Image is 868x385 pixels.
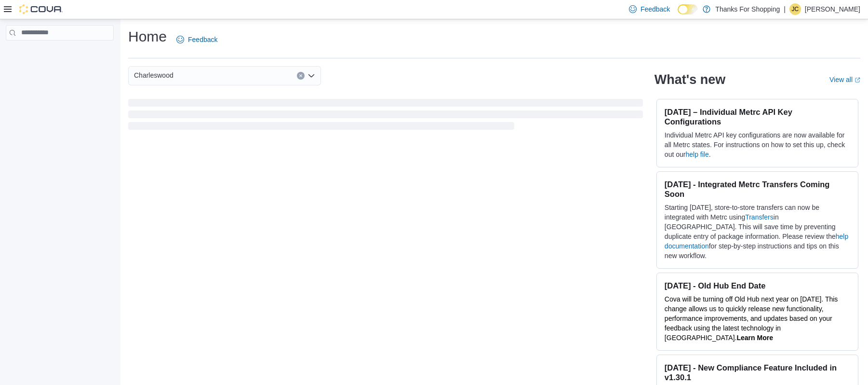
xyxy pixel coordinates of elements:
button: Open list of options [307,72,315,80]
p: Starting [DATE], store-to-store transfers can now be integrated with Metrc using in [GEOGRAPHIC_D... [665,203,850,261]
h1: Home [128,27,167,46]
input: Dark Mode [678,4,698,14]
span: JC [792,3,799,15]
h3: [DATE] – Individual Metrc API Key Configurations [665,107,850,126]
nav: Complex example [6,42,114,66]
span: Loading [128,101,643,132]
a: Transfers [745,213,774,221]
a: View allExternal link [829,76,860,83]
a: help file [685,151,708,158]
img: Cova [19,4,63,14]
p: Thanks For Shopping [715,3,780,15]
div: Justin Cotroneo [789,3,801,15]
p: Individual Metrc API key configurations are now available for all Metrc states. For instructions ... [665,130,850,159]
h3: [DATE] - New Compliance Feature Included in v1.30.1 [665,363,850,382]
span: Feedback [641,4,670,14]
span: Feedback [188,35,217,44]
svg: External link [855,77,860,83]
a: Feedback [173,30,221,49]
p: | [784,3,786,15]
p: [PERSON_NAME] [805,3,860,15]
a: Learn More [736,334,773,342]
a: help documentation [665,233,848,250]
h3: [DATE] - Old Hub End Date [665,281,850,290]
span: Cova will be turning off Old Hub next year on [DATE]. This change allows us to quickly release ne... [665,295,838,342]
span: Charleswood [134,69,174,81]
button: Clear input [297,72,305,80]
h3: [DATE] - Integrated Metrc Transfers Coming Soon [665,179,850,199]
h2: What's new [654,72,725,87]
